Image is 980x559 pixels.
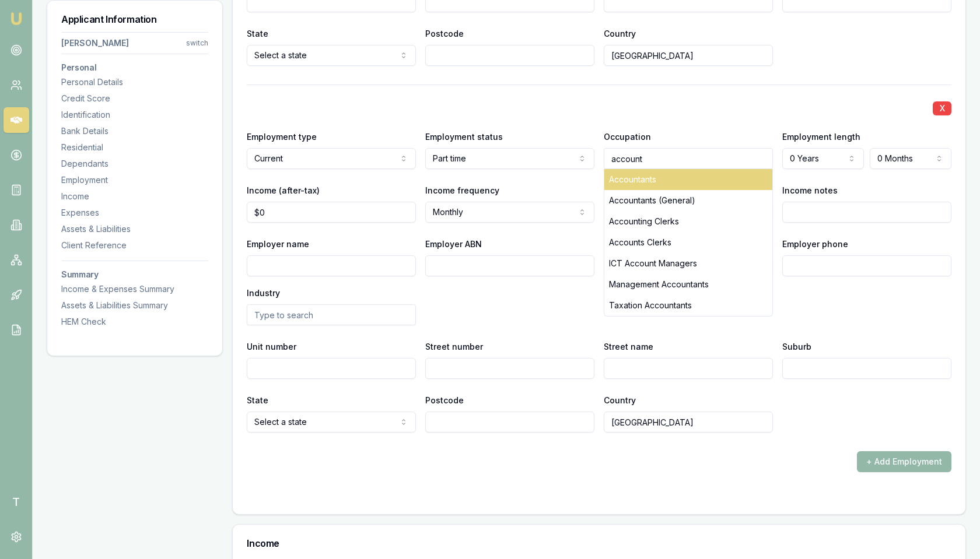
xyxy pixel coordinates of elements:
span: T [3,489,29,515]
h3: Applicant Information [61,15,208,24]
div: HEM Check [61,316,208,328]
div: Personal Details [61,76,208,88]
div: Taxation Accountants [604,295,772,316]
div: Assets & Liabilities Summary [61,300,208,311]
div: Income [61,191,208,202]
label: Income notes [782,185,838,195]
label: Income frequency [425,185,499,195]
div: Income & Expenses Summary [61,283,208,295]
label: Street number [425,342,483,351]
label: Income (after-tax) [247,185,320,195]
div: Accounting Clerks [604,211,772,232]
div: Employment [61,174,208,186]
label: Postcode [425,29,464,38]
div: Credit Score [61,93,208,104]
div: ICT Account Managers [604,253,772,274]
label: Suburb [782,342,811,351]
div: [PERSON_NAME] [61,37,129,49]
div: Identification [61,109,208,121]
div: Accountants [604,169,772,190]
img: emu-icon-u.png [9,12,23,26]
button: + Add Employment [857,451,951,472]
input: Type to search [247,304,416,325]
label: State [247,29,268,38]
label: Country [604,29,636,38]
div: Dependants [61,158,208,170]
label: Industry [247,288,280,298]
label: Street name [604,342,653,351]
label: Unit number [247,342,296,351]
label: Employer phone [782,239,848,249]
label: Employment status [425,132,503,142]
button: X [933,101,951,115]
h3: Summary [61,270,208,279]
div: Accountants (General) [604,190,772,211]
div: Residential [61,142,208,153]
div: Bank Details [61,125,208,137]
label: State [247,395,268,405]
div: Expenses [61,207,208,219]
label: Postcode [425,395,464,405]
label: Occupation [604,132,651,142]
div: Assets & Liabilities [61,223,208,235]
div: switch [186,38,208,48]
div: Client Reference [61,240,208,251]
label: Employment type [247,132,317,142]
h3: Income [247,539,951,548]
label: Country [604,395,636,405]
label: Employer ABN [425,239,482,249]
input: $ [247,202,416,223]
div: Management Accountants [604,274,772,295]
label: Employment length [782,132,860,142]
div: Accounts Clerks [604,232,772,253]
h3: Personal [61,64,208,72]
label: Employer name [247,239,309,249]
